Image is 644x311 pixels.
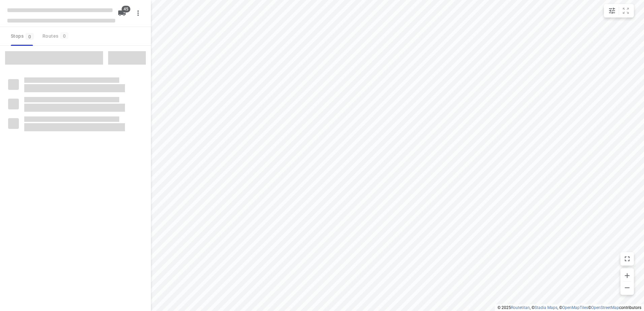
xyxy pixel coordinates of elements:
[535,305,557,310] a: Stadia Maps
[605,4,619,18] button: Map settings
[562,305,588,310] a: OpenMapTiles
[497,305,641,310] li: © 2025 , © , © © contributors
[604,4,634,18] div: small contained button group
[511,305,530,310] a: Routetitan
[591,305,619,310] a: OpenStreetMap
